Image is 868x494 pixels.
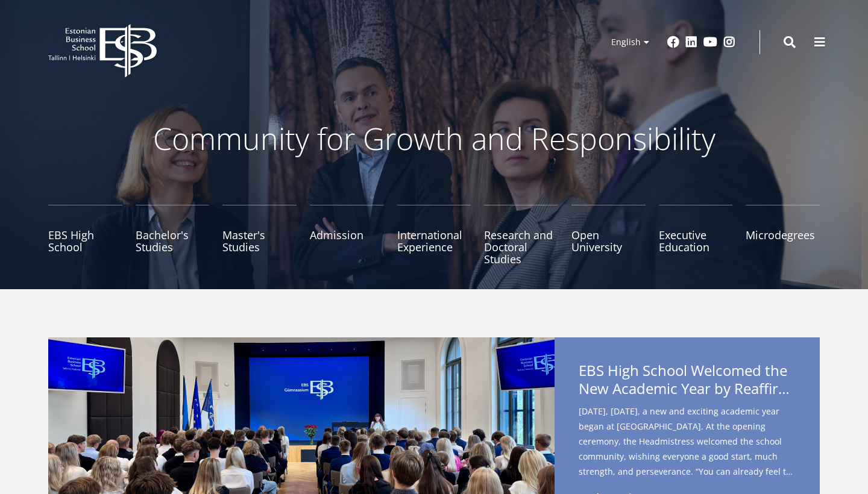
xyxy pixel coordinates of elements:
a: EBS High School [48,205,122,265]
a: Bachelor's Studies [136,205,210,265]
a: Facebook [667,36,679,48]
span: strength, and perseverance. “You can already feel the autumn in the air – and in a way it’s good ... [579,464,796,479]
a: Youtube [703,36,717,48]
span: EBS High School Welcomed the [579,361,796,401]
a: Master's Studies [222,205,297,265]
a: Research and Doctoral Studies [484,205,558,265]
span: New Academic Year by Reaffirming Its Core Values [579,380,796,398]
span: [DATE], [DATE], a new and exciting academic year began at [GEOGRAPHIC_DATA]. At the opening cerem... [579,404,796,483]
a: Instagram [723,36,735,48]
a: Executive Education [659,205,733,265]
a: Open University [571,205,646,265]
a: Admission [310,205,384,265]
p: Community for Growth and Responsibility [115,120,753,157]
a: Linkedin [685,36,697,48]
a: Microdegrees [746,205,820,265]
a: International Experience [397,205,471,265]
